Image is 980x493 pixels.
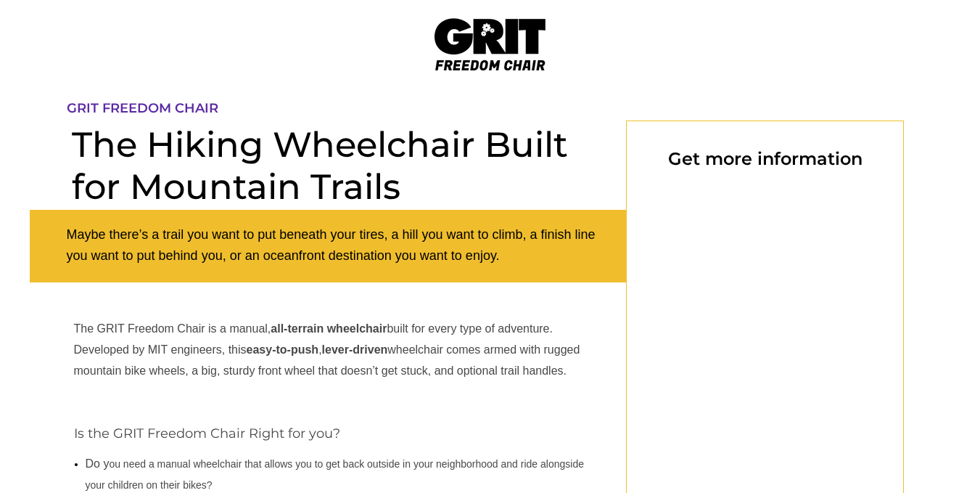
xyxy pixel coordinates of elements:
span: The GRIT Freedom Chair is a manual, built for every type of adventure. Developed by MIT engineers... [74,322,580,377]
span: Do y [86,457,110,470]
span: Get more information [668,148,862,169]
strong: all-terrain wheelchair [271,322,387,335]
strong: lever-driven [322,343,388,356]
span: Maybe there’s a trail you want to put beneath your tires, a hill you want to climb, a finish line... [67,227,596,263]
span: GRIT FREEDOM CHAIR [67,100,218,116]
span: Is the GRIT Freedom Chair Right for you? [74,425,340,441]
span: ou need a manual wheelchair that allows you to get back outside in your neighborhood and ride alo... [86,458,584,491]
span: The Hiking Wheelchair Built for Mountain Trails [72,123,568,208]
strong: easy-to-push [247,343,319,356]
